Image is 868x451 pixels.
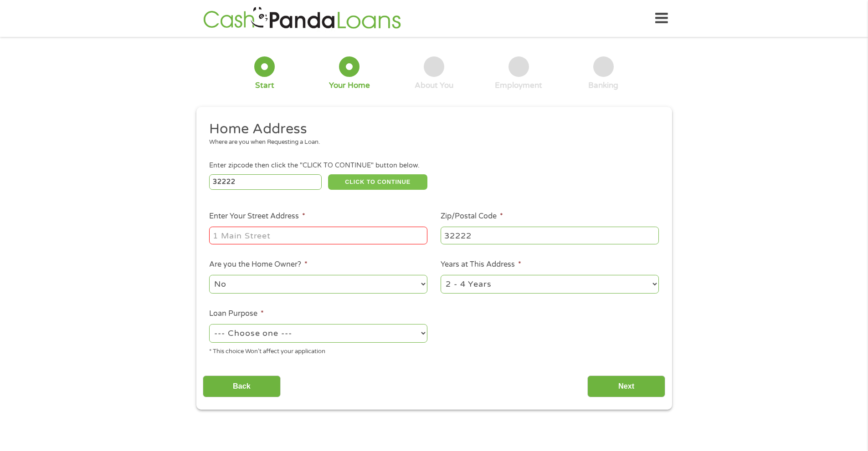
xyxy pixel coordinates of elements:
div: * This choice Won’t affect your application [209,344,427,356]
label: Years at This Address [441,260,521,269]
div: Enter zipcode then click the "CLICK TO CONTINUE" button below. [209,161,658,171]
div: Start [255,81,274,91]
div: Banking [588,81,618,91]
input: 1 Main Street [209,227,427,244]
div: About You [415,81,453,91]
div: Where are you when Requesting a Loan. [209,138,652,147]
h2: Home Address [209,120,652,138]
img: GetLoanNow Logo [200,5,404,31]
div: Your Home [329,81,370,91]
input: Back [203,375,281,398]
label: Zip/Postal Code [441,212,503,221]
label: Are you the Home Owner? [209,260,308,269]
label: Enter Your Street Address [209,212,305,221]
button: CLICK TO CONTINUE [328,174,427,190]
label: Loan Purpose [209,309,264,319]
div: Employment [495,81,542,91]
input: Next [587,375,665,398]
input: Enter Zipcode (e.g 01510) [209,174,322,190]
